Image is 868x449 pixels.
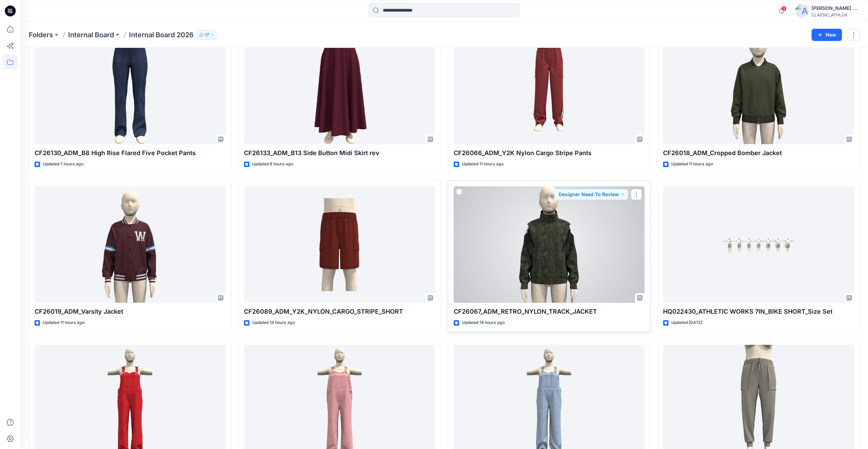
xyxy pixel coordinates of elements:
a: HQ022430_ATHLETIC WORKS 7IN_BIKE SHORT_Size Set [663,186,854,303]
p: CF26133_ADM_B13 Side Button Midi Skirt rev [244,148,435,158]
a: Folders [29,30,53,40]
img: avatar [795,4,809,18]
a: CF26018_ADM_Cropped Bomber Jacket [663,28,854,144]
a: CF26089_ADM_Y2K_NYLON_CARGO_STRIPE_SHORT [244,186,435,303]
p: CF26130_ADM_B8 High Rise Flared Five Pocket Pants [35,148,225,158]
p: Updated 14 hours ago [252,319,295,326]
span: 3 [781,6,787,11]
p: CF26066_ADM_Y2K Nylon Cargo Stripe Pants [454,148,645,158]
p: Updated [DATE] [671,319,702,326]
a: Internal Board [68,30,114,40]
a: CF26133_ADM_B13 Side Button Midi Skirt rev [244,28,435,144]
p: CF26019_ADM_Varsity Jacket [35,307,225,316]
div: [PERSON_NAME] Cfai [812,4,859,12]
p: CF26067_ADM_RETRO_NYLON_TRACK_JACKET [454,307,645,316]
p: Updated 11 hours ago [43,319,85,326]
div: CLASSIC_ATHLUX [812,12,859,17]
p: 17 [205,31,209,39]
a: CF26019_ADM_Varsity Jacket [35,186,225,303]
p: Updated 11 hours ago [671,161,713,168]
p: Internal Board 2026 [129,30,194,40]
a: CF26130_ADM_B8 High Rise Flared Five Pocket Pants [35,28,225,144]
a: CF26067_ADM_RETRO_NYLON_TRACK_JACKET [454,186,645,303]
p: HQ022430_ATHLETIC WORKS 7IN_BIKE SHORT_Size Set [663,307,854,316]
button: 17 [196,30,218,40]
button: New [812,29,842,41]
a: CF26066_ADM_Y2K Nylon Cargo Stripe Pants [454,28,645,144]
p: Updated 9 hours ago [252,161,293,168]
p: CF26089_ADM_Y2K_NYLON_CARGO_STRIPE_SHORT [244,307,435,316]
p: Updated 14 hours ago [462,319,505,326]
p: Updated 11 hours ago [462,161,504,168]
p: CF26018_ADM_Cropped Bomber Jacket [663,148,854,158]
p: Updated 7 hours ago [43,161,83,168]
